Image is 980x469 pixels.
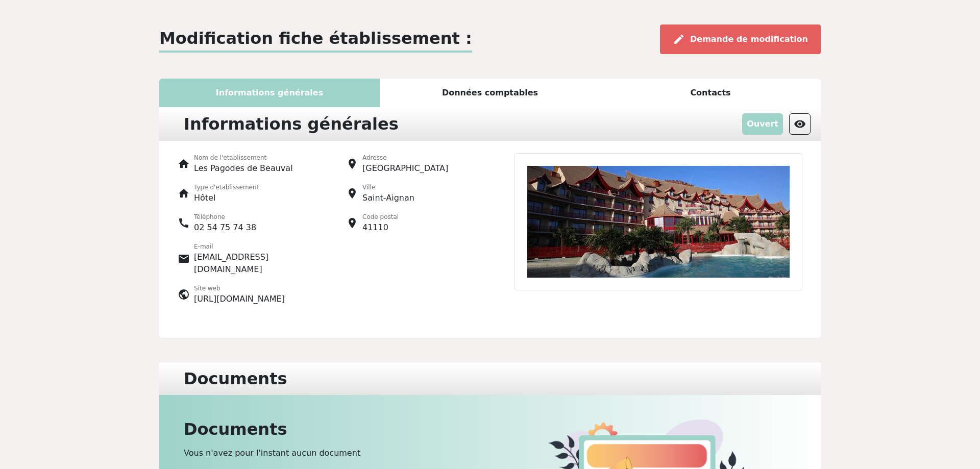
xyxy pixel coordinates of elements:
[194,284,285,293] p: Site web
[194,293,285,305] p: [URL][DOMAIN_NAME]
[600,79,821,107] div: Contacts
[380,79,600,107] div: Données comptables
[194,221,256,234] p: 02 54 75 74 38
[178,253,190,265] span: email
[184,419,484,439] h2: Documents
[178,187,190,200] span: home
[184,447,484,459] p: Vous n'avez pour l'instant aucun document
[362,162,448,175] p: [GEOGRAPHIC_DATA]
[346,187,358,200] span: place
[178,366,293,391] div: Documents
[690,34,808,44] span: Demande de modification
[794,118,806,130] span: visibility
[362,192,414,204] p: Saint-Aignan
[362,183,414,192] p: Ville
[178,217,190,229] span: call
[194,153,293,162] p: Nom de l'etablissement
[159,79,380,107] div: Informations générales
[194,251,315,276] p: [EMAIL_ADDRESS][DOMAIN_NAME]
[194,242,315,251] p: E-mail
[194,162,293,175] p: Les Pagodes de Beauval
[178,288,190,301] span: public
[362,153,448,162] p: Adresse
[742,113,783,135] p: L'établissement peut être fermé avec une demande de modification
[514,153,802,290] img: 1.jpg
[159,26,472,53] p: Modification fiche établissement :
[346,217,358,229] span: place
[789,113,811,135] button: visibility
[194,192,259,204] p: Hôtel
[346,158,358,170] span: place
[362,221,399,234] p: 41110
[178,111,405,137] div: Informations générales
[194,183,259,192] p: Type d'etablissement
[673,33,685,45] span: edit
[178,158,190,170] span: home
[194,212,256,221] p: Téléphone
[362,212,399,221] p: Code postal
